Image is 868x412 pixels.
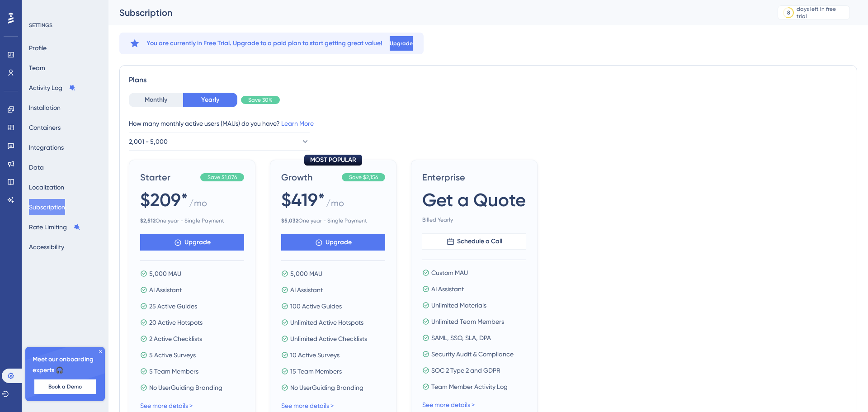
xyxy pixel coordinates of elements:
[290,268,322,279] span: 5,000 MAU
[349,174,378,181] span: Save $2,156
[29,22,102,29] div: SETTINGS
[140,171,197,184] span: Starter
[149,284,182,295] span: AI Assistant
[281,187,325,213] span: $419*
[281,120,314,127] a: Learn More
[422,171,526,184] span: Enterprise
[129,136,168,147] span: 2,001 - 5,000
[208,174,237,181] span: Save $1,076
[189,197,207,213] span: / mo
[290,382,363,393] span: No UserGuiding Branding
[431,300,486,311] span: Unlimited Materials
[140,187,188,213] span: $209*
[149,268,181,279] span: 5,000 MAU
[304,155,362,166] div: MOST POPULAR
[183,93,237,107] button: Yearly
[48,383,82,390] span: Book a Demo
[457,236,502,247] span: Schedule a Call
[29,80,76,96] button: Activity Log
[281,234,385,251] button: Upgrade
[431,267,468,278] span: Custom MAU
[29,99,61,116] button: Installation
[422,216,526,223] span: Billed Yearly
[422,401,475,408] a: See more details >
[140,217,244,224] span: One year - Single Payment
[33,354,98,376] span: Meet our onboarding experts 🎧
[129,118,848,129] div: How many monthly active users (MAUs) do you have?
[146,38,382,49] span: You are currently in Free Trial. Upgrade to a paid plan to start getting great value!
[422,187,526,213] span: Get a Quote
[422,233,526,250] button: Schedule a Call
[184,237,211,248] span: Upgrade
[140,218,156,224] b: $ 2,512
[281,218,298,224] b: $ 5,032
[290,284,323,295] span: AI Assistant
[325,237,352,248] span: Upgrade
[29,199,65,215] button: Subscription
[140,234,244,251] button: Upgrade
[34,379,96,394] button: Book a Demo
[290,301,342,312] span: 100 Active Guides
[29,60,45,76] button: Team
[129,133,310,151] button: 2,001 - 5,000
[29,139,64,156] button: Integrations
[290,317,363,328] span: Unlimited Active Hotspots
[290,333,367,344] span: Unlimited Active Checklists
[149,350,196,360] span: 5 Active Surveys
[129,75,848,85] div: Plans
[29,159,44,175] button: Data
[281,402,334,409] a: See more details >
[29,239,64,255] button: Accessibility
[281,171,338,184] span: Growth
[787,9,790,16] div: 8
[149,366,198,377] span: 5 Team Members
[149,317,203,328] span: 20 Active Hotspots
[29,219,80,235] button: Rate Limiting
[431,381,508,392] span: Team Member Activity Log
[248,96,273,104] span: Save 30%
[29,40,47,56] button: Profile
[431,365,500,376] span: SOC 2 Type 2 and GDPR
[431,284,464,294] span: AI Assistant
[281,217,385,224] span: One year - Single Payment
[431,316,504,327] span: Unlimited Team Members
[129,93,183,107] button: Monthly
[29,179,64,195] button: Localization
[140,402,193,409] a: See more details >
[29,119,61,136] button: Containers
[290,366,342,377] span: 15 Team Members
[326,197,344,213] span: / mo
[290,350,340,360] span: 10 Active Surveys
[149,333,202,344] span: 2 Active Checklists
[149,382,222,393] span: No UserGuiding Branding
[390,40,413,47] span: Upgrade
[431,332,491,343] span: SAML, SSO, SLA, DPA
[149,301,197,312] span: 25 Active Guides
[797,5,847,20] div: days left in free trial
[119,6,755,19] div: Subscription
[431,349,514,360] span: Security Audit & Compliance
[390,36,413,51] button: Upgrade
